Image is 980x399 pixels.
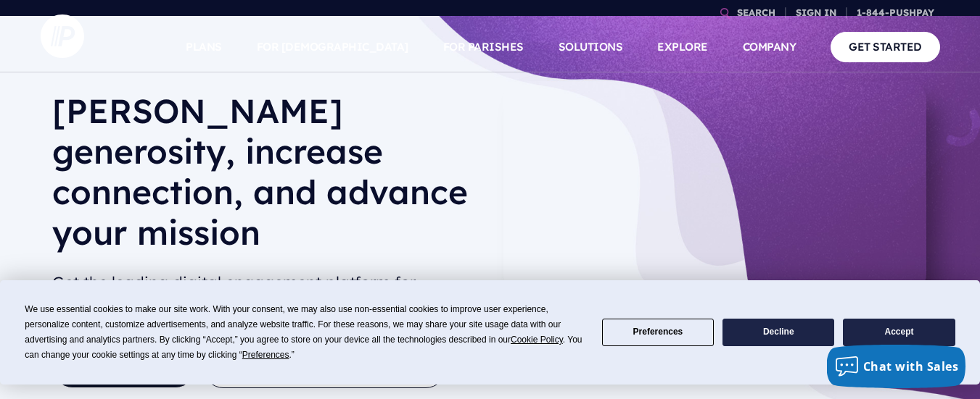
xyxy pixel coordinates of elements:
[602,319,714,347] button: Preferences
[25,302,584,363] div: We use essential cookies to make our site work. With your consent, we may also use non-essential ...
[657,22,708,72] a: EXPLORE
[186,22,222,72] a: PLANS
[257,22,408,72] a: FOR [DEMOGRAPHIC_DATA]
[52,266,479,322] h2: Get the leading digital engagement platform for [DEMOGRAPHIC_DATA] and parishes.
[559,22,623,72] a: SOLUTIONS
[52,91,479,264] h1: [PERSON_NAME] generosity, increase connection, and advance your mission
[827,345,966,388] button: Chat with Sales
[443,22,524,72] a: FOR PARISHES
[843,319,955,347] button: Accept
[831,32,940,62] a: GET STARTED
[722,319,834,347] button: Decline
[863,358,959,374] span: Chat with Sales
[242,350,289,360] span: Preferences
[743,22,796,72] a: COMPANY
[511,335,563,345] span: Cookie Policy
